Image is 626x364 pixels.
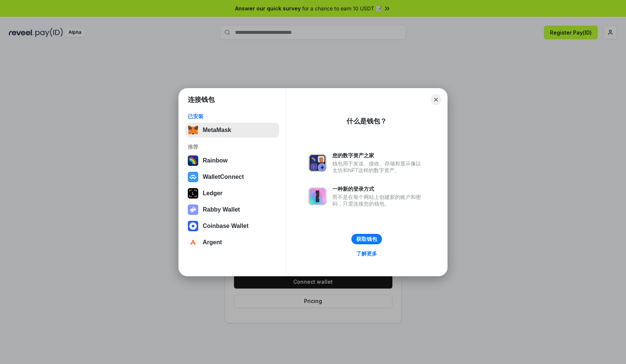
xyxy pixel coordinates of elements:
[186,235,279,250] button: Argent
[188,188,198,199] img: svg+xml,%3Csvg%20xmlns%3D%22http%3A%2F%2Fwww.w3.org%2F2000%2Fsvg%22%20width%3D%2228%22%20height%3...
[186,219,279,233] button: Coinbase Wallet
[352,249,382,258] a: 了解更多
[309,154,326,172] img: svg+xml,%3Csvg%20xmlns%3D%22http%3A%2F%2Fwww.w3.org%2F2000%2Fsvg%22%20fill%3D%22none%22%20viewBox...
[188,172,198,182] img: svg+xml,%3Csvg%20width%3D%2228%22%20height%3D%2228%22%20viewBox%3D%220%200%2028%2028%22%20fill%3D...
[203,206,240,213] div: Rabby Wallet
[186,186,279,201] button: Ledger
[332,160,425,174] div: 钱包用于发送、接收、存储和显示像以太坊和NFT这样的数字资产。
[186,153,279,168] button: Rainbow
[431,94,441,105] button: Close
[188,221,198,231] img: svg+xml,%3Csvg%20width%3D%2228%22%20height%3D%2228%22%20viewBox%3D%220%200%2028%2028%22%20fill%3D...
[332,194,425,207] div: 而不是在每个网站上创建新的账户和密码，只需连接您的钱包。
[188,113,277,120] div: 已安装
[203,239,222,246] div: Argent
[203,223,249,229] div: Coinbase Wallet
[203,127,231,133] div: MetaMask
[356,250,377,257] div: 了解更多
[186,170,279,184] button: WalletConnect
[351,234,382,244] button: 获取钱包
[203,190,222,197] div: Ledger
[203,174,244,180] div: WalletConnect
[186,123,279,138] button: MetaMask
[309,187,326,205] img: svg+xml,%3Csvg%20xmlns%3D%22http%3A%2F%2Fwww.w3.org%2F2000%2Fsvg%22%20fill%3D%22none%22%20viewBox...
[332,152,425,159] div: 您的数字资产之家
[188,155,198,166] img: svg+xml,%3Csvg%20width%3D%22120%22%20height%3D%22120%22%20viewBox%3D%220%200%20120%20120%22%20fil...
[188,95,215,104] h1: 连接钱包
[332,186,425,192] div: 一种新的登录方式
[186,202,279,217] button: Rabby Wallet
[356,236,377,242] div: 获取钱包
[347,117,387,126] div: 什么是钱包？
[188,204,198,215] img: svg+xml,%3Csvg%20xmlns%3D%22http%3A%2F%2Fwww.w3.org%2F2000%2Fsvg%22%20fill%3D%22none%22%20viewBox...
[188,125,198,135] img: svg+xml,%3Csvg%20fill%3D%22none%22%20height%3D%2233%22%20viewBox%3D%220%200%2035%2033%22%20width%...
[203,157,228,164] div: Rainbow
[188,144,277,150] div: 推荐
[188,237,198,248] img: svg+xml,%3Csvg%20width%3D%2228%22%20height%3D%2228%22%20viewBox%3D%220%200%2028%2028%22%20fill%3D...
